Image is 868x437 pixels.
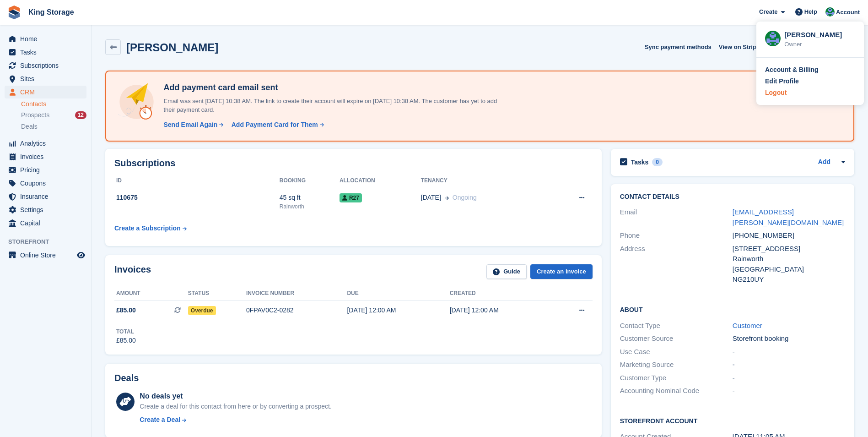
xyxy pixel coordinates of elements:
h2: Tasks [631,158,649,166]
div: 0 [652,158,663,166]
a: Create an Invoice [530,264,593,279]
div: Rainworth [280,202,340,211]
div: [GEOGRAPHIC_DATA] [733,264,845,275]
h2: Subscriptions [114,158,593,169]
a: menu [5,46,86,59]
th: Amount [114,286,188,301]
a: Account & Billing [765,65,855,75]
div: Edit Profile [765,76,799,86]
div: - [733,386,845,396]
span: Help [804,7,817,16]
span: Pricing [20,164,75,176]
div: Contact Type [620,321,733,331]
div: - [733,360,845,370]
a: King Storage [25,5,78,20]
a: Create a Subscription [114,220,187,237]
span: £85.00 [116,306,136,315]
div: - [733,373,845,383]
a: menu [5,190,86,203]
h2: About [620,305,845,314]
div: Add Payment Card for Them [232,120,318,130]
div: Total [116,328,136,336]
div: Marketing Source [620,360,733,370]
span: Online Store [20,249,75,262]
th: Status [188,286,246,301]
button: Sync payment methods [645,39,712,55]
span: Overdue [188,306,216,315]
span: Create [759,7,777,16]
div: Send Email Again [163,120,217,130]
th: Created [450,286,552,301]
h2: Contact Details [620,193,845,201]
span: CRM [20,86,75,98]
div: Create a Subscription [114,224,181,233]
span: [DATE] [421,193,441,202]
a: Add [818,157,830,168]
span: Insurance [20,190,75,203]
span: Settings [20,203,75,216]
a: Customer [733,322,762,329]
span: Subscriptions [20,59,75,72]
a: menu [5,72,86,85]
div: 45 sq ft [280,193,340,202]
div: 0FPAV0C2-0282 [246,306,347,315]
span: R27 [340,193,362,202]
span: Coupons [20,177,75,190]
div: 110675 [114,193,280,202]
span: Capital [20,217,75,229]
a: Logout [765,88,855,98]
div: Account & Billing [765,65,819,75]
img: John King [825,7,835,16]
a: [EMAIL_ADDRESS][PERSON_NAME][DOMAIN_NAME] [733,208,844,226]
span: Tasks [20,46,75,59]
div: - [733,347,845,357]
div: Use Case [620,347,733,357]
a: menu [5,33,86,45]
img: stora-icon-8386f47178a22dfd0bd8f6a31ec36ba5ce8667c1dd55bd0f319d3a0aa187defe.svg [7,5,21,19]
a: menu [5,177,86,190]
div: Customer Type [620,373,733,383]
p: Email was sent [DATE] 10:38 AM. The link to create their account will expire on [DATE] 10:38 AM. ... [160,97,503,115]
h2: Invoices [114,264,151,279]
div: No deals yet [140,391,331,402]
div: Storefront booking [733,333,845,344]
h2: Deals [114,373,139,383]
div: Rainworth [733,254,845,264]
th: Allocation [340,174,421,188]
a: Guide [486,264,527,279]
th: Due [347,286,449,301]
div: Address [620,244,733,285]
a: Preview store [75,250,86,261]
div: 12 [75,111,86,119]
th: Tenancy [421,174,549,188]
span: Sites [20,72,75,85]
a: menu [5,249,86,262]
div: [PERSON_NAME] [784,30,855,38]
a: menu [5,150,86,163]
a: menu [5,217,86,229]
div: £85.00 [116,336,136,345]
div: Owner [784,40,855,49]
div: [STREET_ADDRESS] [733,244,845,254]
span: Prospects [21,111,49,120]
a: Edit Profile [765,76,855,86]
span: Invoices [20,150,75,163]
a: Add Payment Card for Them [228,120,325,130]
th: Invoice number [246,286,347,301]
a: menu [5,59,86,72]
a: menu [5,164,86,176]
h2: [PERSON_NAME] [126,41,218,54]
th: Booking [280,174,340,188]
div: [DATE] 12:00 AM [347,306,449,315]
div: [PHONE_NUMBER] [733,230,845,241]
div: [DATE] 12:00 AM [450,306,552,315]
img: John King [765,31,781,46]
img: add-payment-card-4dbda4983b697a7845d177d07a5d71e8a16f1ec00487972de202a45f1e8132f5.svg [117,82,156,121]
div: Create a deal for this contact from here or by converting a prospect. [140,402,331,411]
span: Analytics [20,137,75,150]
div: Phone [620,230,733,241]
div: Email [620,207,733,228]
a: menu [5,137,86,150]
span: Home [20,33,75,45]
h2: Storefront Account [620,416,845,425]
